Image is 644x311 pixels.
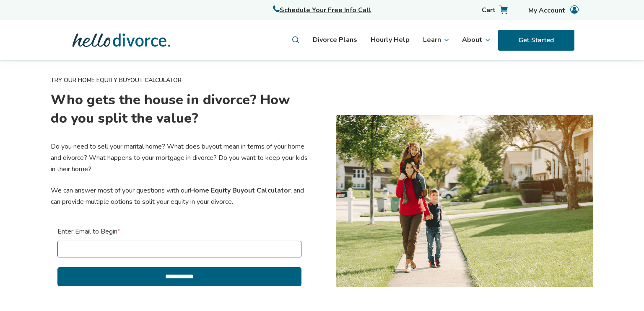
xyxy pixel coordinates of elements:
span: Cart [482,5,499,16]
span: My Account [528,5,569,16]
span: Enter Email to Begin [57,227,117,236]
h6: TRY OUR HOME EQUITY BUYOUT CALCULATOR [51,77,308,84]
p: Do you need to sell your marital home? What does buyout mean in terms of your home and divorce? W... [51,141,308,175]
li: About [457,31,495,49]
a: Divorce Plans [313,34,357,46]
li: Learn [418,31,454,49]
h1: Who gets the house in divorce? How do you split the value? [51,91,308,128]
a: Hourly Help [371,34,410,46]
p: We can answer most of your questions with our , and can provide multiple options to split your eq... [51,185,308,208]
a: Cart with 0 items [468,5,508,16]
img: home (1) [336,115,593,286]
img: Get Started [498,30,574,51]
a: Schedule Your Free Info Call [273,5,371,16]
a: Account [514,4,579,16]
span: Home Equity Buyout Calculator [190,186,291,195]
